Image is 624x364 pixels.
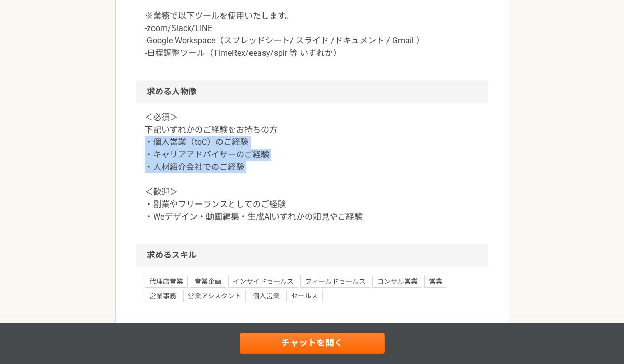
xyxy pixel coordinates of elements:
[145,111,480,223] p: ＜必須＞ 下記いずれかのご経験をお持ちの方 ・個人営業（toC）のご経験 ・キャリアアドバイザーのご経験 ・人材紹介会社でのご経験 ＜歓迎＞ ・副業やフリーランスとしてのご経験 ・Weデザイン・...
[248,290,284,302] span: 個人営業
[190,275,226,287] span: 営業企画
[136,80,488,103] h2: 求める人物像
[424,275,447,287] span: 営業
[228,275,298,287] span: インサイドセールス
[286,290,323,302] span: セールス
[183,290,246,302] span: 営業アシスタント
[145,290,181,302] span: 営業事務
[145,275,188,287] span: 代理店営業
[240,333,385,354] a: チャットを開く
[372,275,422,287] span: コンサル営業
[136,244,488,267] h2: 求めるスキル
[300,275,370,287] span: フィールドセールス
